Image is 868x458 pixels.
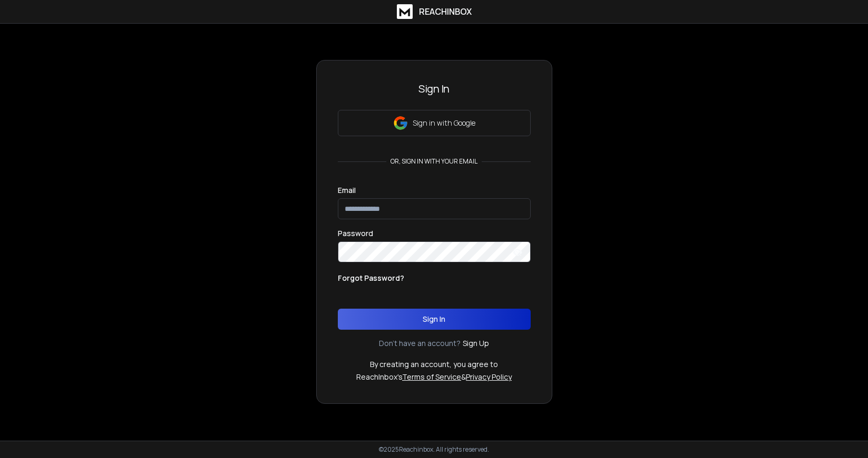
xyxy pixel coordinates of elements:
button: Sign In [338,309,531,330]
button: Sign in with Google [338,110,531,136]
a: ReachInbox [397,4,472,19]
p: © 2025 Reachinbox. All rights reserved. [379,445,489,454]
a: Terms of Service [402,372,461,382]
label: Email [338,187,356,194]
a: Sign Up [463,338,489,349]
p: Forgot Password? [338,273,404,283]
a: Privacy Policy [466,372,512,382]
p: ReachInbox's & [356,372,512,382]
p: By creating an account, you agree to [370,359,498,370]
p: or, sign in with your email [386,157,482,166]
h1: ReachInbox [419,5,472,18]
h3: Sign In [338,82,531,96]
p: Sign in with Google [413,118,475,128]
img: logo [397,4,413,19]
p: Don't have an account? [379,338,461,349]
label: Password [338,230,373,237]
